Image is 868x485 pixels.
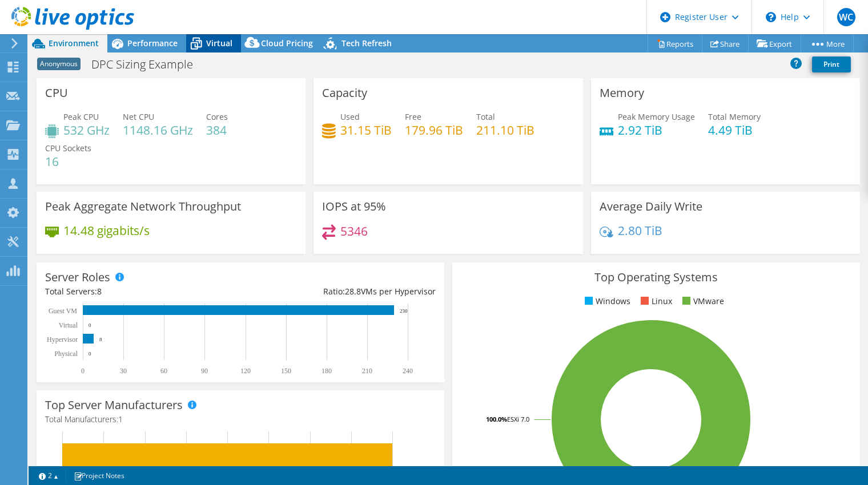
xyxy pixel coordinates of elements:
[45,413,436,426] h4: Total Manufacturers:
[81,367,85,375] text: 0
[322,87,367,99] h3: Capacity
[618,224,662,237] h4: 2.80 TiB
[638,295,672,308] li: Linux
[127,38,178,48] span: Performance
[812,56,851,72] a: Print
[340,111,360,122] span: Used
[341,38,392,48] span: Tech Refresh
[240,367,251,375] text: 120
[322,367,332,375] text: 180
[261,38,313,48] span: Cloud Pricing
[123,124,193,136] h4: 1148.16 GHz
[45,143,91,153] span: CPU Sockets
[118,414,123,425] span: 1
[45,155,91,168] h4: 16
[322,200,386,213] h3: IOPS at 95%
[340,124,392,136] h4: 31.15 TiB
[201,367,208,375] text: 90
[766,12,776,22] svg: \n
[362,367,372,375] text: 210
[345,286,361,297] span: 28.8
[461,271,851,284] h3: Top Operating Systems
[59,321,78,329] text: Virtual
[45,87,68,99] h3: CPU
[680,295,724,308] li: VMware
[708,111,761,122] span: Total Memory
[66,468,132,483] a: Project Notes
[206,38,232,48] span: Virtual
[45,200,241,213] h3: Peak Aggregate Network Throughput
[45,271,110,284] h3: Server Roles
[648,35,702,52] a: Reports
[405,111,421,122] span: Free
[281,367,291,375] text: 150
[618,111,695,122] span: Peak Memory Usage
[702,35,749,52] a: Share
[49,307,77,315] text: Guest VM
[206,124,228,136] h4: 384
[476,124,535,136] h4: 211.10 TiB
[54,350,78,358] text: Physical
[507,415,529,423] tspan: ESXi 7.0
[63,124,110,136] h4: 532 GHz
[45,399,183,411] h3: Top Server Manufacturers
[405,124,463,136] h4: 179.96 TiB
[120,367,127,375] text: 30
[86,58,211,71] h1: DPC Sizing Example
[748,35,801,52] a: Export
[99,337,102,342] text: 8
[618,124,695,136] h4: 2.92 TiB
[63,111,99,122] span: Peak CPU
[49,38,99,48] span: Environment
[240,285,436,298] div: Ratio: VMs per Hypervisor
[403,367,413,375] text: 240
[486,415,507,423] tspan: 100.0%
[89,351,91,357] text: 0
[708,124,761,136] h4: 4.49 TiB
[89,322,91,328] text: 0
[837,8,855,26] span: WC
[801,35,854,52] a: More
[600,87,644,99] h3: Memory
[31,468,66,483] a: 2
[582,295,630,308] li: Windows
[63,224,150,237] h4: 14.48 gigabits/s
[600,200,702,213] h3: Average Daily Write
[37,58,81,70] span: Anonymous
[123,111,154,122] span: Net CPU
[340,225,368,237] h4: 5346
[476,111,495,122] span: Total
[160,367,167,375] text: 60
[47,336,78,343] text: Hypervisor
[400,308,408,314] text: 230
[97,286,102,297] span: 8
[45,285,240,298] div: Total Servers:
[206,111,228,122] span: Cores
